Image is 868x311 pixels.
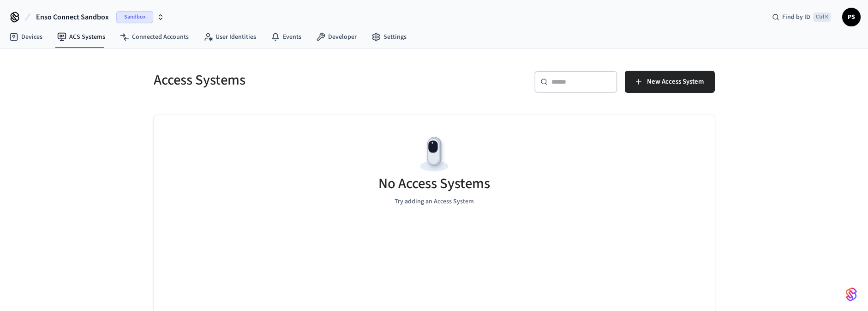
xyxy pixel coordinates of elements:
p: Try adding an Access System [395,197,474,207]
span: Enso Connect Sandbox [36,12,109,23]
img: SeamLogoGradient.69752ec5.svg [846,287,857,302]
h5: Access Systems [154,71,429,90]
a: Events [263,29,309,45]
span: Sandbox [116,11,153,23]
h5: No Access Systems [378,174,490,193]
a: Developer [309,29,364,45]
button: New Access System [625,71,715,93]
span: PS [843,9,860,25]
a: Connected Accounts [113,29,196,45]
div: Find by IDCtrl K [765,9,838,25]
span: Find by ID [782,12,810,22]
span: Ctrl K [813,12,831,22]
img: Devices Empty State [413,134,455,175]
a: Devices [2,29,50,45]
a: ACS Systems [50,29,113,45]
a: Settings [364,29,414,45]
button: PS [842,8,861,26]
a: User Identities [196,29,263,45]
span: New Access System [647,76,704,88]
